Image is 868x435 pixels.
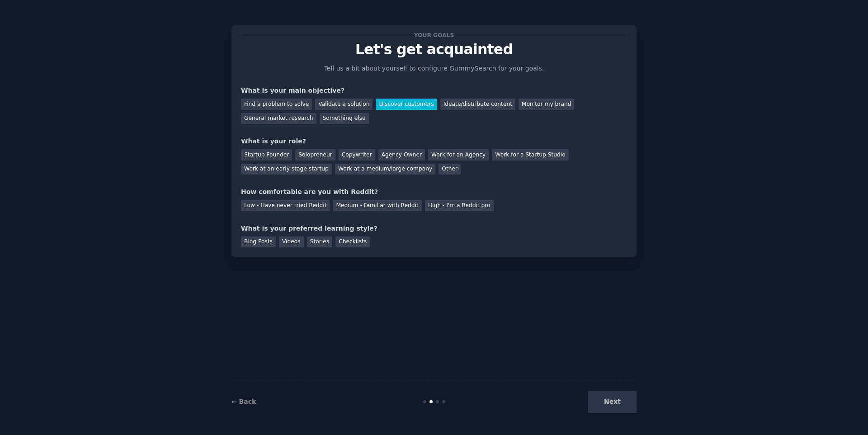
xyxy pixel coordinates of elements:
div: Work at a medium/large company [335,164,435,175]
div: Monitor my brand [519,99,574,110]
div: What is your preferred learning style? [241,224,627,233]
div: Medium - Familiar with Reddit [333,200,421,211]
div: Work for a Startup Studio [492,149,568,161]
div: Startup Founder [241,149,292,161]
div: Something else [320,113,369,124]
div: Copywriter [339,149,375,161]
a: ← Back [231,398,256,405]
div: Solopreneur [295,149,335,161]
div: Discover customers [376,99,437,110]
div: How comfortable are you with Reddit? [241,187,627,197]
div: Work for an Agency [428,149,489,161]
div: Validate a solution [315,99,373,110]
span: Your goals [412,30,456,40]
div: Work at an early stage startup [241,164,332,175]
div: Ideate/distribute content [440,99,515,110]
p: Let's get acquainted [241,42,627,57]
div: Checklists [335,236,370,248]
p: Tell us a bit about yourself to configure GummySearch for your goals. [320,64,548,73]
div: Stories [307,236,332,248]
div: Find a problem to solve [241,99,312,110]
div: Videos [279,236,304,248]
div: Agency Owner [378,149,425,161]
div: High - I'm a Reddit pro [425,200,494,211]
div: Low - Have never tried Reddit [241,200,330,211]
div: Other [439,164,461,175]
div: What is your main objective? [241,86,627,95]
div: Blog Posts [241,236,276,248]
div: What is your role? [241,137,627,146]
div: General market research [241,113,316,124]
